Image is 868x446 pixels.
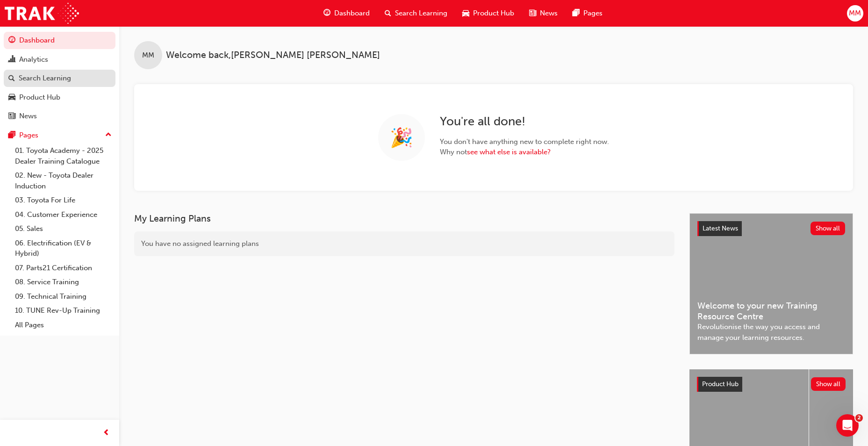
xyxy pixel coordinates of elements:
[103,427,110,439] span: prev-icon
[847,5,863,22] button: MM
[19,73,71,84] div: Search Learning
[4,89,115,106] a: Product Hub
[316,4,377,23] a: guage-iconDashboard
[529,7,536,19] span: news-icon
[836,414,859,437] iframe: Intercom live chat
[565,4,610,23] a: pages-iconPages
[11,144,115,168] a: 01. Toyota Academy - 2025 Dealer Training Catalogue
[849,8,861,19] span: MM
[462,7,469,19] span: car-icon
[8,131,15,140] span: pages-icon
[11,261,115,275] a: 07. Parts21 Certification
[855,414,863,422] span: 2
[385,7,391,19] span: search-icon
[702,380,739,388] span: Product Hub
[440,114,609,129] h2: You ' re all done!
[390,132,413,143] span: 🎉
[11,318,115,332] a: All Pages
[697,221,845,236] a: Latest NewsShow all
[8,94,15,102] span: car-icon
[583,8,603,19] span: Pages
[4,127,115,144] button: Pages
[142,50,154,61] span: MM
[134,231,674,256] div: You have no assigned learning plans
[811,377,846,391] button: Show all
[11,168,115,193] a: 02. New - Toyota Dealer Induction
[811,222,846,235] button: Show all
[4,70,115,87] a: Search Learning
[8,36,15,45] span: guage-icon
[4,32,115,49] a: Dashboard
[334,8,370,19] span: Dashboard
[134,213,674,224] h3: My Learning Plans
[377,4,455,23] a: search-iconSearch Learning
[467,148,551,156] a: see what else is available?
[323,7,330,19] span: guage-icon
[697,301,845,322] span: Welcome to your new Training Resource Centre
[11,275,115,289] a: 08. Service Training
[8,74,15,83] span: search-icon
[440,137,609,147] span: You don ' t have anything new to complete right now.
[395,8,447,19] span: Search Learning
[522,4,565,23] a: news-iconNews
[19,54,48,65] div: Analytics
[11,193,115,208] a: 03. Toyota For Life
[697,322,845,343] span: Revolutionise the way you access and manage your learning resources.
[703,224,738,232] span: Latest News
[689,213,853,354] a: Latest NewsShow allWelcome to your new Training Resource CentreRevolutionise the way you access a...
[105,129,112,141] span: up-icon
[11,303,115,318] a: 10. TUNE Rev-Up Training
[540,8,558,19] span: News
[11,236,115,261] a: 06. Electrification (EV & Hybrid)
[440,147,609,158] span: Why not
[8,56,15,64] span: chart-icon
[19,92,60,103] div: Product Hub
[166,50,380,61] span: Welcome back , [PERSON_NAME] [PERSON_NAME]
[11,289,115,304] a: 09. Technical Training
[697,377,846,392] a: Product HubShow all
[4,51,115,68] a: Analytics
[11,208,115,222] a: 04. Customer Experience
[19,130,38,141] div: Pages
[19,111,37,122] div: News
[455,4,522,23] a: car-iconProduct Hub
[4,30,115,127] button: DashboardAnalyticsSearch LearningProduct HubNews
[4,108,115,125] a: News
[5,3,79,24] img: Trak
[11,222,115,236] a: 05. Sales
[8,112,15,121] span: news-icon
[473,8,514,19] span: Product Hub
[573,7,580,19] span: pages-icon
